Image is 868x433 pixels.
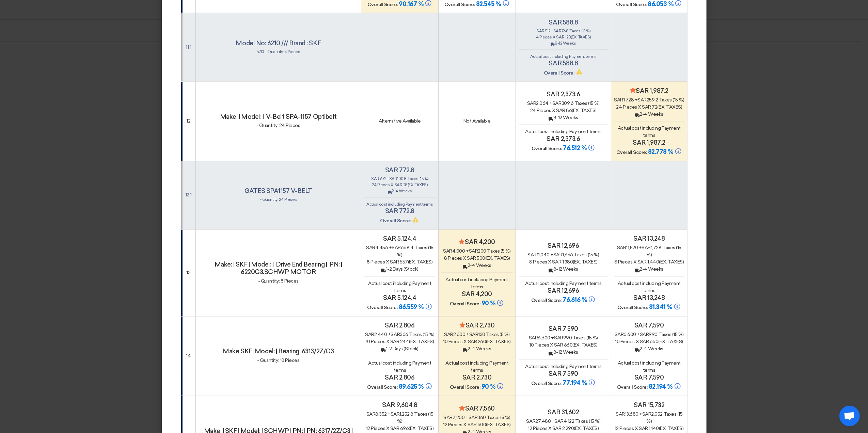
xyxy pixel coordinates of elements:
div: 1-2 Days (Stock) [364,266,436,273]
h4: GATES SPA1157 V-BELT [199,188,359,195]
span: sar [617,245,626,251]
span: 82.778 % [648,148,673,156]
span: 76.512 % [563,145,587,152]
div: 8-12 Weeks [519,266,609,273]
span: sar [642,412,651,417]
span: x sar 660 [550,342,597,348]
span: 6210 - Quantity: 4 Pieces [256,49,300,54]
h4: sar 772.8 [364,208,436,215]
span: 8 [529,259,532,265]
div: 4,456 + 668.4 Taxes (15 %) [364,244,436,259]
span: Actual cost including Payment terms [618,281,681,294]
h4: sar 1,987.2 [614,87,684,95]
span: (Ex. Taxes) [485,256,510,261]
span: Overall Score: [616,150,647,156]
span: sar [366,245,375,251]
span: (Ex. Taxes) [408,183,428,188]
td: 12.1 [181,161,195,229]
h4: sar 5,124.4 [364,235,436,243]
span: sar [616,412,625,417]
span: sar [443,415,453,421]
div: 11,040 + 1,656 Taxes (15 %) [519,252,609,259]
span: Overall Score: [380,218,411,224]
div: 27,480 + 4,122 Taxes (15 %) [519,418,609,425]
span: Pieces [620,426,634,432]
span: (Ex. Taxes) [486,339,511,345]
span: sar [469,415,478,421]
span: 12 [443,422,447,428]
span: 82.194 % [649,383,673,391]
h4: sar 7,590 [614,322,684,330]
span: sar [527,252,537,258]
h4: sar 7,560 [441,405,513,413]
span: Actual cost including Payment terms [445,277,508,290]
span: (Ex. Taxes) [573,259,598,265]
span: sar [371,177,379,181]
div: 2-4 Weeks [614,111,684,118]
h4: Make: | Model: | V-Belt SPA-1157 Optibelt [199,113,359,121]
span: - Quantity: 24 Pieces [256,123,300,129]
span: x sar 72 [638,104,682,110]
h4: sar 2,730 [441,374,513,382]
span: 10 [530,342,534,348]
td: 14 [181,316,195,396]
span: Overall Score: [531,381,562,387]
h4: sar 588.8 [519,60,609,67]
span: 90.167 % [399,0,424,8]
h4: sar 772.8 [364,167,436,174]
span: Pieces [371,426,385,432]
h4: Make SKF| Model: | Bearing; 6313/2Z/C3 [199,348,359,355]
span: (Ex. Taxes) [659,259,684,265]
span: Overall Score: [617,385,647,390]
div: 2-4 Weeks [364,188,436,194]
span: - Quantity: 10 Pieces [257,358,299,364]
span: sar [391,332,400,338]
h4: sar 2,373.6 [519,91,609,98]
span: Actual cost including Payment terms [525,281,601,287]
span: 8 [614,259,617,265]
span: Overall Score: [367,385,397,390]
span: (Ex. Taxes) [572,108,597,113]
span: 86.559 % [399,304,424,311]
div: 6,600 + 990 Taxes (15 %) [614,331,684,338]
div: 672 + 100.8 Taxes (15 %) [364,176,436,182]
span: Overall Score: [444,2,475,7]
span: (Ex. Taxes) [571,35,591,39]
span: sar [443,248,452,254]
span: Pieces [533,426,547,432]
span: Overall Score: [616,2,647,7]
h4: sar 2,373.6 [519,135,609,143]
div: 2-4 Weeks [441,262,513,269]
span: Actual cost including Payment terms [525,129,601,135]
h4: sar 2,806 [364,374,436,382]
div: 8-12 Weeks [519,114,609,121]
span: 10 [443,339,447,345]
span: sar [554,335,563,341]
div: 2,600 + 130 Taxes (5 %) [441,331,513,338]
span: sar [536,29,545,33]
div: 8-12 Weeks [519,40,609,46]
span: Actual cost including Payment terms [366,202,433,207]
span: Overall Score: [544,70,574,76]
span: 12 [615,426,619,432]
span: Pieces [448,256,462,261]
span: 82.545 % [476,0,501,8]
div: 2-4 Weeks [614,346,684,353]
span: 81.341 % [649,304,672,311]
span: (Ex. Taxes) [408,259,433,265]
h4: sar 7,590 [614,374,684,382]
span: sar [469,332,478,338]
td: 12 [181,81,195,161]
div: 2-4 Weeks [614,266,684,273]
span: x sar 600 [463,422,511,428]
div: 2,440 + 366 Taxes (15 %) [364,331,436,338]
span: - Quantity: 8 Pieces [258,278,299,284]
span: sar [638,97,647,103]
h4: sar 7,590 [519,370,609,378]
span: Actual cost including Payment terms [618,126,681,139]
span: sar [554,419,564,424]
span: 86.053 % [648,0,673,8]
span: Overall Score: [532,146,562,152]
h4: sar 9,604.8 [364,402,436,409]
span: (Ex. Taxes) [574,426,599,432]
